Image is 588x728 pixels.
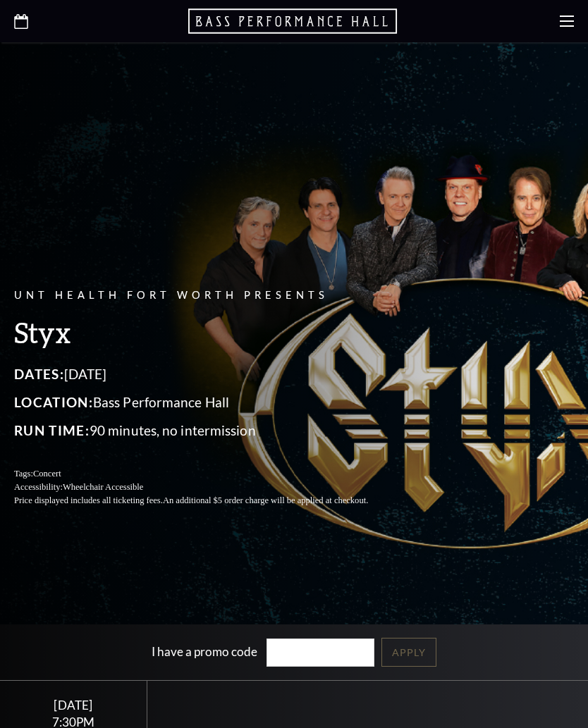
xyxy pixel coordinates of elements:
label: I have a promo code [152,643,257,658]
span: Location: [14,394,93,410]
span: Wheelchair Accessible [63,482,143,492]
p: 90 minutes, no intermission [14,419,402,442]
p: Price displayed includes all ticketing fees. [14,494,402,507]
p: Accessibility: [14,481,402,494]
p: UNT Health Fort Worth Presents [14,287,402,304]
div: 7:30PM [17,716,130,728]
p: Tags: [14,467,402,481]
h3: Styx [14,314,402,350]
div: [DATE] [17,698,130,712]
span: An additional $5 order charge will be applied at checkout. [163,495,368,505]
p: Bass Performance Hall [14,391,402,414]
p: [DATE] [14,363,402,385]
span: Dates: [14,366,64,382]
span: Run Time: [14,422,90,438]
span: Concert [33,469,61,479]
